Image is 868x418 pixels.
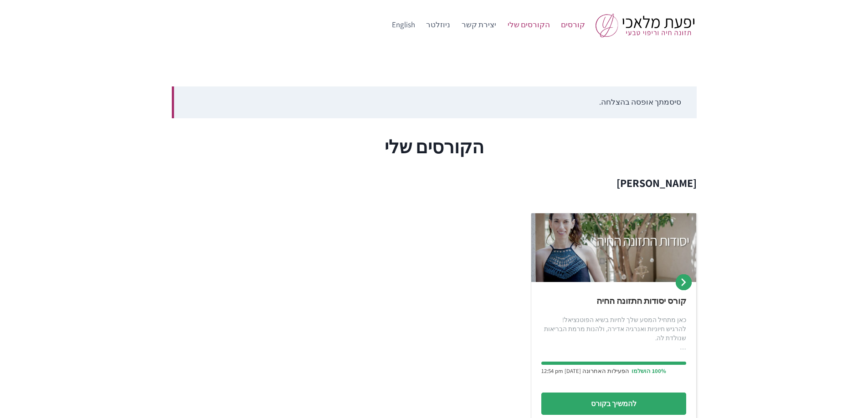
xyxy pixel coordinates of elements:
a: הקורסים שלי [502,14,555,36]
div: 100% הושלמו [632,368,666,374]
p: כאן מתחיל המסע שלך לחיות בשיא הפוטנציאל! להרגיש חיוניות ואנרגיה אדירה, ולהנות מרמת הבריאות שנולדת... [541,315,686,342]
img: yifat_logo41_he.png [596,13,697,37]
img: קורס יסודות התזונה החיה [531,213,696,282]
a: להמשיך בקורס: קורס יסודות התזונה החיה [541,393,686,415]
div: הפעילות האחרונה [DATE] 12:54 pm [541,368,629,374]
nav: Primary [386,14,591,36]
a: קורסים [555,14,591,36]
div: סיסמתך אופסה בהצלחה. [172,86,697,118]
a: English [386,14,421,36]
div: … [541,315,686,352]
a: קורס יסודות התזונה החיה [596,295,686,307]
a: יצירת קשר [456,14,502,36]
h3: [PERSON_NAME] [172,175,697,191]
h1: הקורסים שלי [172,133,697,160]
a: ניוזלטר [421,14,456,36]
